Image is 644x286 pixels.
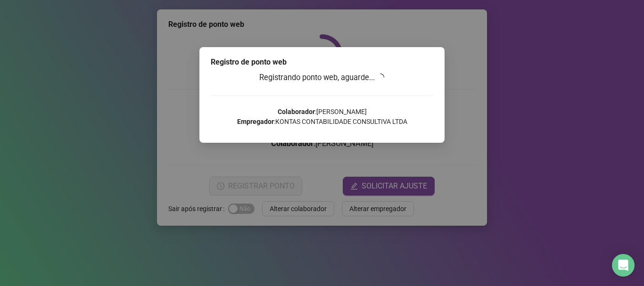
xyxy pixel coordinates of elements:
span: loading [377,73,385,82]
h3: Registrando ponto web, aguarde... [211,72,433,84]
p: : [PERSON_NAME] : KONTAS CONTABILIDADE CONSULTIVA LTDA [211,107,433,127]
strong: Empregador [237,118,274,125]
strong: Colaborador [278,108,315,115]
div: Open Intercom Messenger [612,254,635,277]
div: Registro de ponto web [211,57,433,68]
